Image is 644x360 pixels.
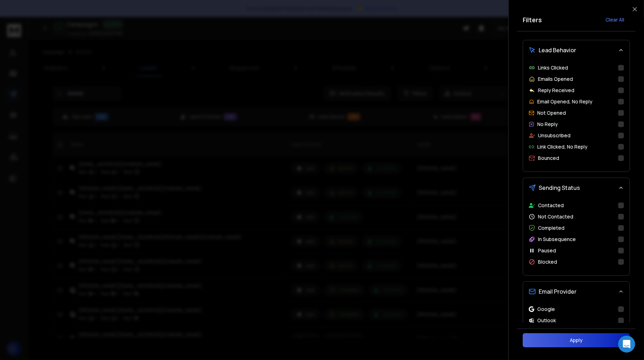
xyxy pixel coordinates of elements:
p: In Subsequence [538,236,576,243]
p: Google [537,306,555,313]
p: Emails Opened [538,76,573,83]
p: Unsubscribed [538,132,570,139]
p: Contacted [538,202,564,209]
p: Bounced [538,155,559,162]
button: Apply [523,333,630,347]
p: Email Opened, No Reply [537,98,592,105]
p: No Reply [537,121,558,128]
button: Email Provider [523,282,630,301]
div: Email Provider [523,301,630,345]
span: Lead Behavior [539,46,576,54]
div: Sending Status [523,198,630,275]
p: Completed [538,224,564,232]
p: Reply Received [538,87,574,94]
div: Lead Behavior [523,60,630,172]
p: Outlook [537,317,556,324]
p: Not Contacted [538,213,573,220]
span: Sending Status [539,184,580,192]
span: Email Provider [539,287,576,296]
button: Clear All [600,13,630,27]
p: Paused [538,247,556,254]
button: Lead Behavior [523,40,630,60]
p: Blocked [538,258,557,265]
p: Links Clicked [538,64,568,71]
p: Link Clicked, No Reply [537,143,587,150]
button: Sending Status [523,178,630,198]
div: Open Intercom Messenger [618,336,635,353]
p: Not Opened [537,109,566,116]
h2: Filters [523,15,542,25]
